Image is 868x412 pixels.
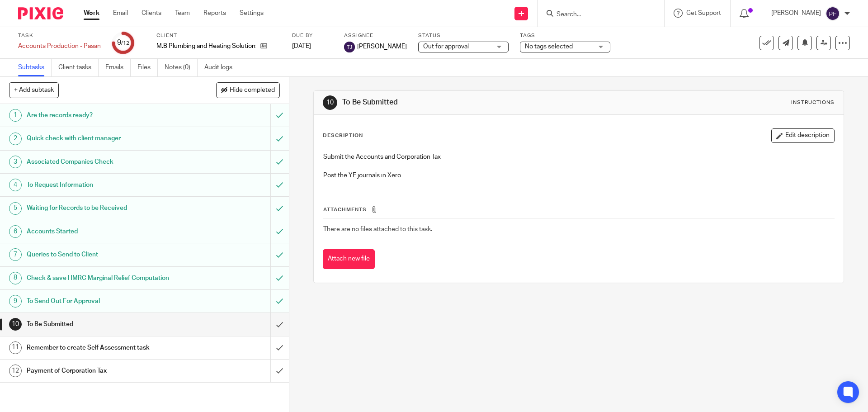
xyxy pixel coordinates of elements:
p: Description [323,132,363,139]
a: Notes (0) [165,59,198,76]
span: No tags selected [525,43,573,50]
a: Team [175,9,190,18]
h1: Are the records ready? [27,109,183,122]
label: Due by [292,32,333,39]
img: svg%3E [344,42,355,52]
h1: Remember to create Self Assessment task [27,341,183,355]
a: Reports [203,9,226,18]
span: Hide completed [230,87,275,94]
div: 6 [9,225,22,238]
span: There are no files attached to this task. [323,226,432,232]
p: Submit the Accounts and Corporation Tax [323,152,834,161]
div: 1 [9,109,22,122]
a: Clients [142,9,161,18]
a: Emails [105,59,131,76]
button: Attach new file [323,249,375,270]
div: 10 [9,318,22,331]
a: Work [84,9,99,18]
img: svg%3E [826,6,840,21]
label: Client [156,32,281,39]
h1: Accounts Started [27,225,183,238]
h1: Check & save HMRC Marginal Relief Computation [27,271,183,285]
div: 2 [9,133,22,145]
label: Status [418,32,509,39]
h1: Associated Companies Check [27,155,183,169]
small: /12 [121,41,129,46]
img: Pixie [18,7,63,19]
a: Client tasks [58,59,99,76]
label: Tags [520,32,610,39]
h1: To Be Submitted [27,317,183,331]
a: Email [113,9,128,18]
div: 8 [9,272,22,284]
div: 9 [117,38,129,48]
span: Out for approval [423,43,469,50]
div: 4 [9,179,22,191]
div: 9 [9,295,22,308]
span: [DATE] [292,43,311,49]
div: 10 [323,95,337,110]
p: Post the YE journals in Xero [323,171,834,180]
input: Search [556,11,637,19]
div: 12 [9,365,22,377]
label: Assignee [344,32,407,39]
a: Subtasks [18,59,52,76]
h1: To Request Information [27,178,183,192]
a: Files [137,59,158,76]
span: Attachments [323,207,367,212]
label: Task [18,32,101,39]
button: Edit description [771,128,835,143]
button: Hide completed [216,82,280,98]
div: Instructions [791,99,835,106]
div: 11 [9,341,22,354]
p: M.B Plumbing and Heating Solutions Ltd [156,42,256,51]
h1: Payment of Corporation Tax [27,364,183,378]
h1: Queries to Send to Client [27,248,183,261]
button: + Add subtask [9,82,59,98]
h1: Quick check with client manager [27,132,183,145]
span: [PERSON_NAME] [357,42,407,51]
h1: To Send Out For Approval [27,294,183,308]
h1: Waiting for Records to be Received [27,201,183,215]
div: 3 [9,156,22,168]
h1: To Be Submitted [342,98,598,107]
div: 5 [9,202,22,215]
a: Audit logs [204,59,239,76]
span: Get Support [686,10,721,16]
p: [PERSON_NAME] [771,9,821,18]
a: Settings [240,9,264,18]
div: 7 [9,248,22,261]
div: Accounts Production - Pasan [18,42,101,51]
